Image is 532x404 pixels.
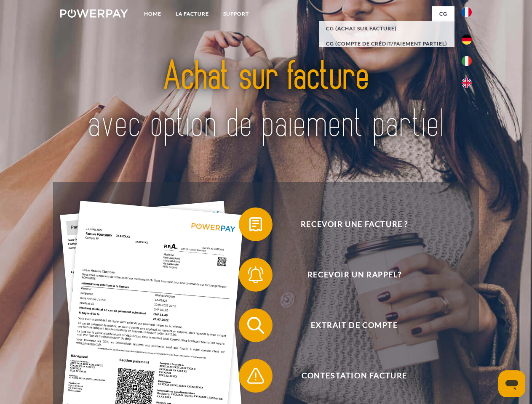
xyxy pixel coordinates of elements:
[239,359,458,393] button: Contestation Facture
[319,21,454,36] a: CG (achat sur facture)
[168,6,216,21] a: LA FACTURE
[60,9,128,18] img: logo-powerpay-white.svg
[251,359,457,393] span: Contestation Facture
[462,7,472,17] img: fr
[432,6,454,21] a: CG
[137,6,168,21] a: Home
[239,308,458,342] button: Extrait de compte
[80,40,452,161] img: title-powerpay_fr.svg
[239,258,458,292] button: Recevoir un rappel?
[216,6,256,21] a: Support
[462,78,472,88] img: en
[245,214,266,235] img: qb_bill.svg
[251,207,457,241] span: Recevoir une facture ?
[251,308,457,342] span: Extrait de compte
[462,56,472,66] img: it
[319,36,454,51] a: CG (Compte de crédit/paiement partiel)
[245,264,266,285] img: qb_bell.svg
[462,35,472,45] img: de
[245,315,266,336] img: qb_search.svg
[498,370,525,397] iframe: Bouton de lancement de la fenêtre de messagerie
[239,207,458,241] button: Recevoir une facture ?
[245,365,266,386] img: qb_warning.svg
[251,258,457,292] span: Recevoir un rappel?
